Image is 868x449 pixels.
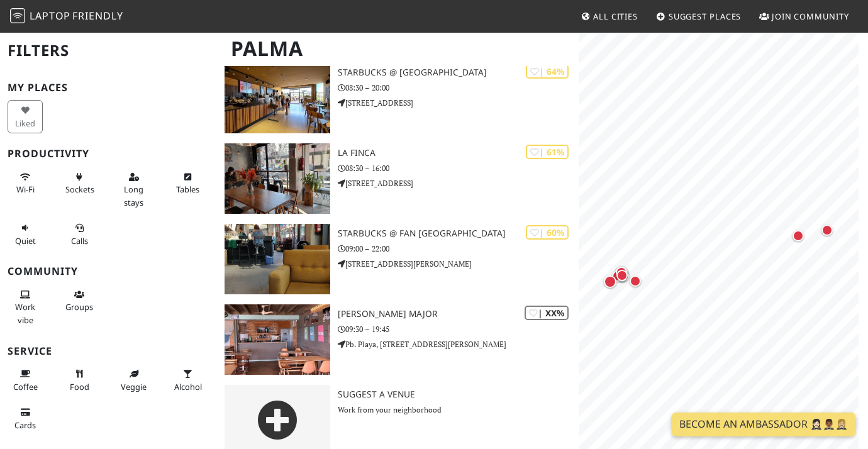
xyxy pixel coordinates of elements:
[613,264,630,282] div: Map marker
[217,224,579,294] a: Starbucks @ Fan Mallorca | 60% Starbucks @ Fan [GEOGRAPHIC_DATA] 09:00 – 22:00 [STREET_ADDRESS][P...
[338,228,579,239] h3: Starbucks @ Fan [GEOGRAPHIC_DATA]
[10,6,123,28] a: LaptopFriendly LaptopFriendly
[576,5,643,28] a: All Cities
[8,363,43,397] button: Coffee
[174,381,202,392] span: Alcohol
[15,301,35,325] span: People working
[65,301,93,313] span: Group tables
[338,404,579,416] p: Work from your neighborhood
[8,345,209,357] h3: Service
[62,363,97,397] button: Food
[651,5,747,28] a: Suggest Places
[525,306,569,320] div: | XX%
[15,235,36,247] span: Quiet
[62,167,97,200] button: Sockets
[8,82,209,94] h3: My Places
[754,5,854,28] a: Join Community
[116,167,152,213] button: Long stays
[217,63,579,133] a: Starbucks @ Plaça de Cort | 64% Starbucks @ [GEOGRAPHIC_DATA] 08:30 – 20:00 [STREET_ADDRESS]
[338,162,579,174] p: 08:30 – 16:00
[338,258,579,270] p: [STREET_ADDRESS][PERSON_NAME]
[225,63,330,133] img: Starbucks @ Plaça de Cort
[124,184,143,208] span: Long stays
[170,167,206,200] button: Tables
[526,145,569,159] div: | 61%
[217,143,579,214] a: La Finca | 61% La Finca 08:30 – 16:00 [STREET_ADDRESS]
[613,264,630,280] div: Map marker
[601,273,619,291] div: Map marker
[8,402,43,435] button: Cards
[62,218,97,251] button: Calls
[338,82,579,94] p: 08:30 – 20:00
[8,265,209,277] h3: Community
[225,143,330,214] img: La Finca
[8,31,209,70] h2: Filters
[65,184,94,195] span: Power sockets
[593,11,638,22] span: All Cities
[10,8,25,23] img: LaptopFriendly
[338,338,579,350] p: Pb. Playa, [STREET_ADDRESS][PERSON_NAME]
[338,309,579,319] h3: [PERSON_NAME] Major
[221,31,576,66] h1: Palma
[121,381,147,392] span: Veggie
[14,419,36,431] span: Credit cards
[8,148,209,160] h3: Productivity
[217,304,579,375] a: Kokomo Cala Major | XX% [PERSON_NAME] Major 09:30 – 19:45 Pb. Playa, [STREET_ADDRESS][PERSON_NAME]
[72,9,123,23] span: Friendly
[819,222,835,238] div: Map marker
[176,184,199,195] span: Work-friendly tables
[790,228,806,244] div: Map marker
[338,389,579,400] h3: Suggest a Venue
[338,97,579,109] p: [STREET_ADDRESS]
[8,167,43,200] button: Wi-Fi
[16,184,35,195] span: Stable Wi-Fi
[609,268,626,284] div: Map marker
[338,243,579,255] p: 09:00 – 22:00
[30,9,70,23] span: Laptop
[338,148,579,158] h3: La Finca
[62,284,97,318] button: Groups
[8,284,43,330] button: Work vibe
[526,225,569,240] div: | 60%
[338,323,579,335] p: 09:30 – 19:45
[70,381,89,392] span: Food
[225,304,330,375] img: Kokomo Cala Major
[772,11,849,22] span: Join Community
[225,224,330,294] img: Starbucks @ Fan Mallorca
[669,11,742,22] span: Suggest Places
[338,177,579,189] p: [STREET_ADDRESS]
[71,235,88,247] span: Video/audio calls
[627,273,643,289] div: Map marker
[13,381,38,392] span: Coffee
[614,267,630,284] div: Map marker
[170,363,206,397] button: Alcohol
[116,363,152,397] button: Veggie
[8,218,43,251] button: Quiet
